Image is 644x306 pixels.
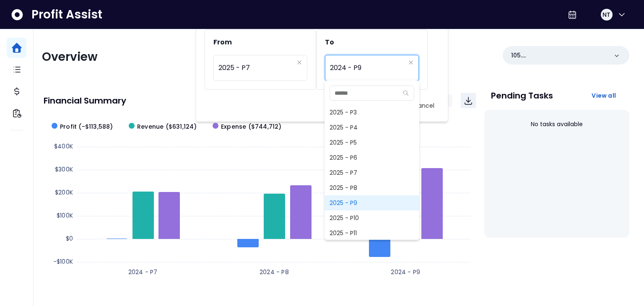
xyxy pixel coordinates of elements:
span: 2024 - P9 [330,58,405,78]
span: 2025 - P8 [325,180,419,195]
span: 2025 - P10 [325,210,419,226]
span: Profit Assist [31,7,102,22]
span: 2025 - P11 [325,226,419,241]
span: 2025 - P6 [325,150,419,165]
svg: close [297,60,302,65]
svg: search [403,90,409,96]
span: From [213,37,232,47]
span: 2025 - P7 [218,58,293,78]
span: 2025 - P4 [325,120,419,135]
svg: close [408,60,413,65]
span: 2025 - P9 [325,195,419,210]
span: 2025 - P7 [325,165,419,180]
span: 2025 - P3 [325,105,419,120]
span: NT [602,10,610,19]
button: Cancel [408,98,439,113]
button: Clear [408,58,413,67]
button: Clear [297,58,302,67]
span: To [325,37,334,47]
span: 2025 - P5 [325,135,419,150]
